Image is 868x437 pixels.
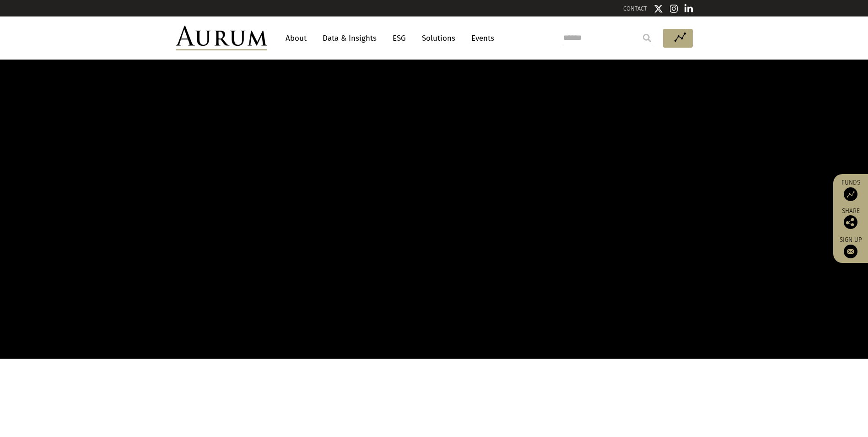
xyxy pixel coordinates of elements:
[844,187,857,201] img: Access Funds
[844,215,857,229] img: Share this post
[623,5,647,12] a: CONTACT
[467,30,494,47] a: Events
[281,30,311,47] a: About
[838,208,863,229] div: Share
[176,26,267,50] img: Aurum
[318,30,381,47] a: Data & Insights
[838,179,863,201] a: Funds
[654,4,663,13] img: Twitter icon
[838,236,863,258] a: Sign up
[670,4,678,13] img: Instagram icon
[388,30,410,47] a: ESG
[638,29,656,47] input: Submit
[844,245,857,258] img: Sign up to our newsletter
[417,30,460,47] a: Solutions
[685,4,693,13] img: Linkedin icon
